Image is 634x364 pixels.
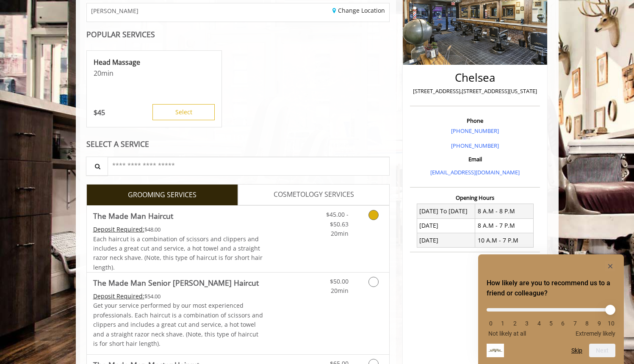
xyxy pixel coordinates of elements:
[412,72,538,84] h2: Chelsea
[488,330,526,337] span: Not likely at all
[94,108,97,117] span: $
[547,320,555,327] li: 5
[607,320,615,327] li: 10
[86,157,108,176] button: Service Search
[475,218,534,233] td: 8 A.M - 7 P.M
[94,108,105,117] p: 45
[332,6,385,14] a: Change Location
[93,292,144,300] span: This service needs some Advance to be paid before we block your appointment
[595,320,604,327] li: 9
[605,261,615,271] button: Hide survey
[93,225,144,233] span: This service needs some Advance to be paid before we block your appointment
[487,261,615,357] div: How likely are you to recommend us to a friend or colleague? Select an option from 0 to 10, with ...
[475,233,534,248] td: 10 A.M - 7 P.M
[417,218,475,233] td: [DATE]
[94,69,215,78] p: 20
[571,347,582,354] button: Skip
[576,330,615,337] span: Extremely likely
[559,320,567,327] li: 6
[93,235,263,271] span: Each haircut is a combination of scissors and clippers and includes a great cut and service, a ho...
[430,168,520,176] a: [EMAIL_ADDRESS][DOMAIN_NAME]
[128,190,197,201] span: GROOMING SERVICES
[523,320,531,327] li: 3
[589,344,615,357] button: Next question
[583,320,591,327] li: 8
[86,140,390,148] div: SELECT A SERVICE
[152,104,215,120] button: Select
[412,156,538,162] h3: Email
[326,210,349,228] span: $45.00 - $50.63
[412,118,538,124] h3: Phone
[330,277,349,285] span: $50.00
[487,302,615,337] div: How likely are you to recommend us to a friend or colleague? Select an option from 0 to 10, with ...
[475,204,534,218] td: 8 A.M - 8 P.M
[101,69,114,78] span: min
[274,189,354,200] span: COSMETOLOGY SERVICES
[331,287,349,295] span: 20min
[94,58,215,67] p: Head Massage
[93,277,259,289] b: The Made Man Senior [PERSON_NAME] Haircut
[487,320,495,327] li: 0
[511,320,519,327] li: 2
[417,204,475,218] td: [DATE] To [DATE]
[93,225,263,234] div: $48.00
[331,229,349,237] span: 20min
[417,233,475,248] td: [DATE]
[93,301,263,348] p: Get your service performed by our most experienced professionals. Each haircut is a combination o...
[535,320,543,327] li: 4
[410,195,540,201] h3: Opening Hours
[571,320,579,327] li: 7
[91,8,138,14] span: [PERSON_NAME]
[86,29,155,39] b: POPULAR SERVICES
[498,320,507,327] li: 1
[451,142,499,149] a: [PHONE_NUMBER]
[412,87,538,96] p: [STREET_ADDRESS],[STREET_ADDRESS][US_STATE]
[93,292,263,301] div: $54.00
[93,210,173,222] b: The Made Man Haircut
[451,127,499,135] a: [PHONE_NUMBER]
[487,278,615,298] h2: How likely are you to recommend us to a friend or colleague? Select an option from 0 to 10, with ...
